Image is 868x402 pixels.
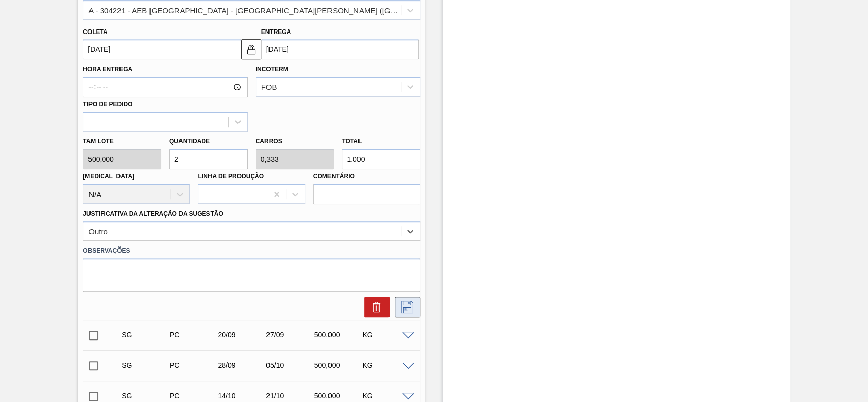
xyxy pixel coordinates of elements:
label: [MEDICAL_DATA] [83,173,134,180]
label: Incoterm [256,66,288,73]
div: 500,000 [312,392,365,400]
div: 14/10/2025 [215,392,268,400]
div: KG [360,361,412,369]
div: Pedido de Compra [167,392,220,400]
div: KG [360,392,412,400]
div: 27/09/2025 [263,331,316,339]
label: Justificativa da Alteração da Sugestão [83,210,223,218]
div: Pedido de Compra [167,361,220,369]
label: Linha de Produção [198,173,264,180]
label: Coleta [83,28,107,36]
input: dd/mm/yyyy [261,39,419,59]
div: Salvar Sugestão [390,297,420,317]
label: Tam lote [83,134,161,149]
div: 05/10/2025 [263,361,316,369]
label: Entrega [261,28,291,36]
div: 28/09/2025 [215,361,268,369]
div: 500,000 [312,331,365,339]
label: Carros [256,138,282,145]
input: dd/mm/yyyy [83,39,241,59]
div: Pedido de Compra [167,331,220,339]
label: Total [342,138,362,145]
div: FOB [261,83,277,91]
label: Comentário [313,169,420,184]
div: A - 304221 - AEB [GEOGRAPHIC_DATA] - [GEOGRAPHIC_DATA][PERSON_NAME] ([GEOGRAPHIC_DATA]) [88,6,402,14]
div: KG [360,331,412,339]
div: Sugestão Criada [119,361,172,369]
label: Tipo de pedido [83,101,132,108]
div: Sugestão Criada [119,331,172,339]
div: Excluir Sugestão [359,297,390,317]
button: locked [241,39,261,59]
label: Quantidade [169,138,210,145]
label: Observações [83,243,420,258]
div: 21/10/2025 [263,392,316,400]
label: Hora Entrega [83,62,247,77]
div: 20/09/2025 [215,331,268,339]
div: 500,000 [312,361,365,369]
img: locked [245,43,257,55]
div: Sugestão Criada [119,392,172,400]
div: Outro [88,227,108,236]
